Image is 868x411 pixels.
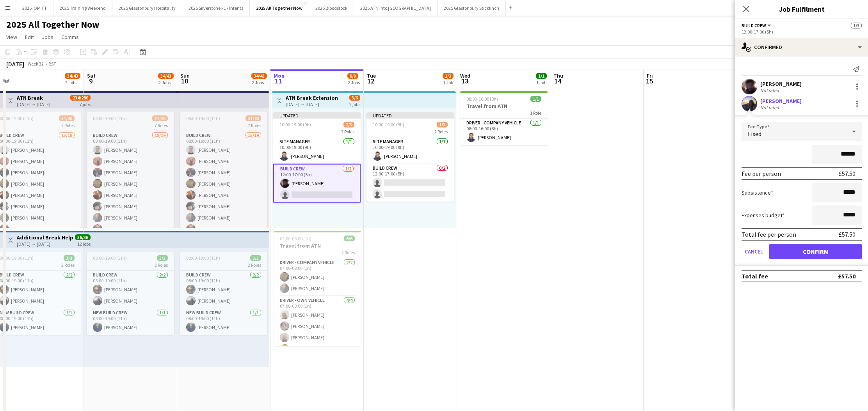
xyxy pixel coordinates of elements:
span: 7 Roles [248,122,261,128]
button: 2025 Silverstone F1 - Intents [182,0,250,16]
div: Total fee per person [742,230,796,238]
app-card-role: Driver - company vehicle1/108:00-16:00 (8h)[PERSON_NAME] [460,119,548,145]
div: [PERSON_NAME] [760,80,802,87]
span: 7 Roles [155,122,168,128]
span: 36/36 [75,234,91,240]
span: 2 Roles [155,262,168,268]
span: Jobs [42,34,53,41]
div: £57.50 [839,230,856,238]
span: 6/6 [344,236,355,241]
h3: Additional Break Help [17,234,73,241]
span: 10:00-19:00 (9h) [279,122,311,128]
span: 1 Role [530,110,541,116]
button: 2025 IOM TT [16,0,53,16]
button: Cancel [742,244,766,259]
h3: ATN Break Extension [286,94,338,101]
label: Subsistence [742,189,773,196]
span: 2 Roles [248,262,261,268]
span: 31/40 [245,115,261,121]
span: 3/3 [250,255,261,261]
h1: 2025 All Together Now [6,19,100,30]
app-card-role: Build Crew2/208:00-19:00 (11h)[PERSON_NAME][PERSON_NAME] [180,271,267,308]
div: 2 Jobs [348,80,360,85]
span: 2/3 [343,122,354,128]
div: [PERSON_NAME] [760,97,802,105]
button: 2025 All Together Now [250,0,309,16]
div: Updated10:00-19:00 (9h)1/32 RolesSite Manager1/110:00-19:00 (9h)[PERSON_NAME]Build Crew0/212:00-1... [366,112,454,202]
span: 1/3 [437,122,448,128]
span: Wed [460,72,470,79]
span: 34/43 [65,73,80,79]
app-card-role: Build Crew0/212:00-17:00 (5h) [366,164,454,202]
div: Confirmed [735,38,868,57]
span: 10 [179,76,190,85]
span: 234/280 [70,95,91,101]
button: Confirm [769,244,862,259]
a: Comms [58,32,82,42]
div: Fee per person [742,170,781,177]
span: 07:00-08:00 (1h) [280,236,311,241]
button: 2025 Glastonbury Hospitality [112,0,182,16]
span: 2 Roles [434,129,448,135]
div: £57.50 [838,272,856,280]
span: 08:00-19:00 (11h) [93,115,127,121]
app-card-role: Build Crew2/208:00-19:00 (11h)[PERSON_NAME][PERSON_NAME] [87,271,174,308]
span: 10:00-19:00 (9h) [373,122,404,128]
button: 2025 Training Weekend [53,0,112,16]
span: 14 [552,76,563,85]
h3: Job Fulfilment [735,4,868,14]
span: Fri [647,72,653,79]
app-card-role: Driver - company vehicle2/207:00-08:00 (1h)[PERSON_NAME][PERSON_NAME] [274,258,361,296]
div: £57.50 [839,170,856,177]
app-job-card: 08:00-19:00 (11h)31/407 RolesBuild Crew15/1908:00-19:00 (11h)[PERSON_NAME][PERSON_NAME][PERSON_NA... [87,112,174,228]
span: View [6,34,17,41]
app-card-role: Driver - own vehicle4/407:00-08:00 (1h)[PERSON_NAME][PERSON_NAME][PERSON_NAME][PERSON_NAME] [274,296,361,356]
a: Jobs [39,32,57,42]
button: 2025 ATN into [GEOGRAPHIC_DATA] [354,0,438,16]
button: Build Crew [742,23,772,28]
span: Sat [87,72,96,79]
app-job-card: Updated10:00-19:00 (9h)2/32 RolesSite Manager1/110:00-19:00 (9h)[PERSON_NAME]Build Crew1/212:00-1... [273,112,361,203]
div: [DATE] → [DATE] [17,101,50,107]
div: [DATE] → [DATE] [286,101,338,107]
span: 31/40 [152,115,168,121]
app-job-card: 08:00-19:00 (11h)31/407 RolesBuild Crew15/1908:00-19:00 (11h)[PERSON_NAME][PERSON_NAME][PERSON_NA... [180,112,267,228]
span: Comms [61,34,79,41]
button: 2025 Glastonbury Sticklinch [438,0,506,16]
div: Updated [273,112,361,119]
span: 15 [646,76,653,85]
app-job-card: 08:00-16:00 (8h)1/1Travel from ATN1 RoleDriver - company vehicle1/108:00-16:00 (8h)[PERSON_NAME] [460,91,548,145]
div: 12 jobs [77,240,91,247]
span: 08:00-19:00 (11h) [186,255,220,261]
span: 8/9 [347,73,358,79]
div: [DATE] → [DATE] [17,241,73,247]
button: 2025 Bloodstock [309,0,354,16]
app-job-card: 08:00-19:00 (11h)3/32 RolesBuild Crew2/208:00-19:00 (11h)[PERSON_NAME][PERSON_NAME]New Build Crew... [180,252,267,335]
span: Sun [180,72,190,79]
app-card-role: Site Manager1/110:00-19:00 (9h)[PERSON_NAME] [366,137,454,164]
div: Not rated [760,105,781,110]
h3: Travel from ATN [274,242,361,249]
span: 1/3 [443,73,454,79]
span: 12 [366,76,376,85]
app-card-role: New Build Crew1/108:00-19:00 (11h)[PERSON_NAME] [87,308,174,335]
span: Week 32 [26,61,45,67]
div: Updated [366,112,454,119]
app-job-card: 07:00-08:00 (1h)6/6Travel from ATN2 RolesDriver - company vehicle2/207:00-08:00 (1h)[PERSON_NAME]... [274,231,361,346]
span: 11 [272,76,285,85]
div: Not rated [760,87,781,93]
span: 2 Roles [342,250,355,255]
div: 12:00-17:00 (5h) [742,29,862,35]
span: 1/1 [536,73,547,79]
span: 7 Roles [61,122,75,128]
div: 2 Jobs [65,80,80,85]
app-job-card: 08:00-19:00 (11h)3/32 RolesBuild Crew2/208:00-19:00 (11h)[PERSON_NAME][PERSON_NAME]New Build Crew... [87,252,174,335]
label: Expenses budget [742,212,785,219]
span: 2 Roles [61,262,75,268]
